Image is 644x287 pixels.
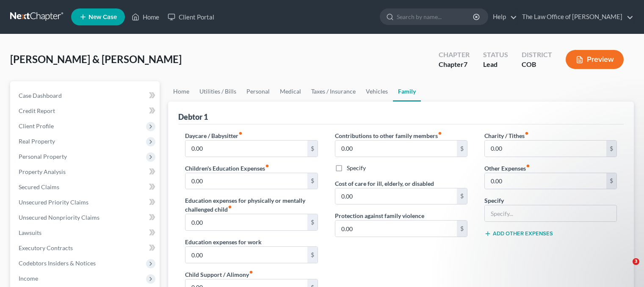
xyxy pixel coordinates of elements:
span: Secured Claims [19,183,59,190]
i: fiber_manual_record [265,164,269,168]
input: -- [335,188,457,204]
a: Utilities / Bills [194,81,241,102]
span: Executory Contracts [19,244,73,251]
div: $ [307,141,318,157]
label: Protection against family violence [335,211,424,220]
a: Lawsuits [12,225,160,240]
label: Education expenses for physically or mentally challenged child [185,196,318,214]
input: -- [485,173,606,189]
input: -- [185,214,307,230]
div: Chapter [439,60,470,69]
div: $ [606,173,616,189]
a: Personal [241,81,275,102]
input: -- [335,221,457,237]
i: fiber_manual_record [228,205,232,209]
div: Lead [483,60,508,69]
span: Client Profile [19,122,54,130]
span: Codebtors Insiders & Notices [19,259,96,267]
a: Vehicles [361,81,393,102]
div: $ [457,221,467,237]
label: Charity / Tithes [484,131,529,140]
a: Secured Claims [12,179,160,195]
a: Client Portal [163,9,218,25]
div: District [522,50,552,60]
input: -- [185,141,307,157]
label: Cost of care for ill, elderly, or disabled [335,179,434,188]
input: -- [185,247,307,263]
button: Add Other Expenses [484,230,553,237]
span: Personal Property [19,153,67,160]
input: -- [185,173,307,189]
i: fiber_manual_record [238,131,243,135]
i: fiber_manual_record [438,131,442,135]
label: Specify [484,196,504,205]
span: New Case [88,14,117,20]
iframe: Intercom live chat [615,258,636,279]
span: Unsecured Priority Claims [19,199,88,206]
span: Case Dashboard [19,92,62,99]
div: Chapter [439,50,470,60]
a: Family [393,81,421,102]
label: Daycare / Babysitter [185,131,243,140]
a: The Law Office of [PERSON_NAME] [518,9,633,25]
a: Executory Contracts [12,240,160,256]
div: $ [457,188,467,204]
label: Contributions to other family members [335,131,442,140]
a: Unsecured Nonpriority Claims [12,210,160,225]
label: Child Support / Alimony [185,270,253,279]
a: Property Analysis [12,164,160,179]
span: Income [19,275,38,282]
label: Other Expenses [484,164,530,173]
div: $ [307,214,318,230]
span: 3 [633,258,639,265]
input: -- [335,141,457,157]
div: $ [457,141,467,157]
div: Status [483,50,508,60]
a: Medical [275,81,306,102]
label: Specify [347,164,366,172]
div: $ [606,141,616,157]
label: Children's Education Expenses [185,164,269,173]
span: Lawsuits [19,229,41,236]
i: fiber_manual_record [525,131,529,135]
button: Preview [566,50,624,69]
a: Help [489,9,517,25]
span: Credit Report [19,107,55,114]
span: Property Analysis [19,168,66,175]
a: Taxes / Insurance [306,81,361,102]
span: 7 [464,60,467,68]
span: [PERSON_NAME] & [PERSON_NAME] [10,53,182,65]
a: Credit Report [12,103,160,119]
a: Home [168,81,194,102]
label: Education expenses for work [185,237,262,246]
div: $ [307,173,318,189]
a: Home [127,9,163,25]
i: fiber_manual_record [526,164,530,168]
div: COB [522,60,552,69]
input: Search by name... [397,9,474,25]
span: Unsecured Nonpriority Claims [19,214,100,221]
i: fiber_manual_record [249,270,253,274]
a: Case Dashboard [12,88,160,103]
input: -- [485,141,606,157]
a: Unsecured Priority Claims [12,195,160,210]
input: Specify... [485,205,616,221]
span: Real Property [19,138,55,145]
div: Debtor 1 [178,112,208,122]
div: $ [307,247,318,263]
